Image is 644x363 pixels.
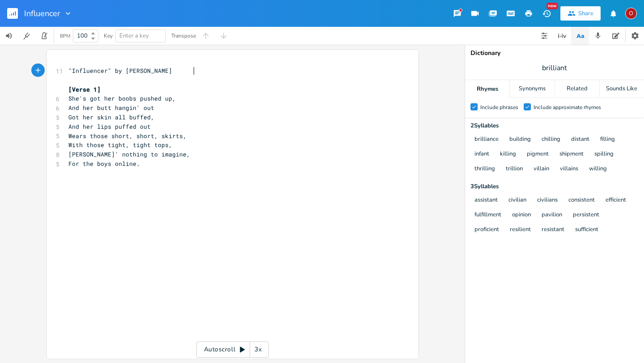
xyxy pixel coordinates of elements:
div: Related [555,80,599,98]
button: villain [534,165,549,173]
div: Transpose [171,33,196,38]
span: "Influencer" by [PERSON_NAME] [68,67,172,75]
div: Dictionary [470,50,639,56]
button: trillion [506,165,523,173]
span: [PERSON_NAME]' nothing to imagine, [68,150,190,158]
div: Include approximate rhymes [534,105,601,110]
button: opinion [512,211,531,219]
div: Share [578,9,593,17]
button: Share [560,6,601,21]
button: villains [560,165,578,173]
button: thrilling [475,165,495,173]
div: 3x [250,342,266,358]
button: spilling [594,151,614,158]
button: willing [589,165,607,173]
span: Got her skin all buffed, [68,113,154,121]
span: Influencer [24,9,60,17]
div: BPM [60,34,70,38]
span: [Verse 1] [68,85,101,93]
span: With those tight, tight tops, [68,141,172,149]
span: And her butt hangin' out [68,104,154,112]
div: 2 Syllable s [470,123,639,129]
div: Key [104,33,113,38]
button: pigment [527,151,549,158]
button: building [509,136,531,144]
div: Autoscroll [196,342,269,358]
button: efficient [606,197,626,204]
button: proficient [475,226,499,234]
div: Sounds Like [600,80,644,98]
button: New [538,5,555,21]
button: consistent [568,197,595,204]
button: resilient [510,226,531,234]
button: civilians [537,197,558,204]
button: civilian [508,197,526,204]
span: And her lips puffed out [68,122,151,131]
button: distant [571,136,589,144]
div: Include phrases [480,105,518,110]
span: Enter a key [119,32,149,40]
button: resistant [542,226,564,234]
button: O [625,3,637,24]
button: filling [600,136,615,144]
div: Rhymes [465,80,509,98]
button: chilling [542,136,560,144]
div: ozarrows13 [625,8,637,19]
span: brilliant [542,63,567,73]
span: For the boys online. [68,160,140,168]
div: Synonyms [510,80,554,98]
span: Wears those short, short, skirts, [68,132,186,140]
button: fulfillment [475,211,501,219]
div: 3 Syllable s [470,184,639,190]
div: New [547,3,558,9]
button: persistent [573,211,599,219]
button: brilliance [475,136,499,144]
button: sufficient [575,226,598,234]
button: infant [475,151,489,158]
button: killing [500,151,516,158]
button: shipment [559,151,584,158]
span: She's got her boobs pushed up, [68,94,176,102]
button: assistant [475,197,498,204]
button: pavilion [542,211,562,219]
